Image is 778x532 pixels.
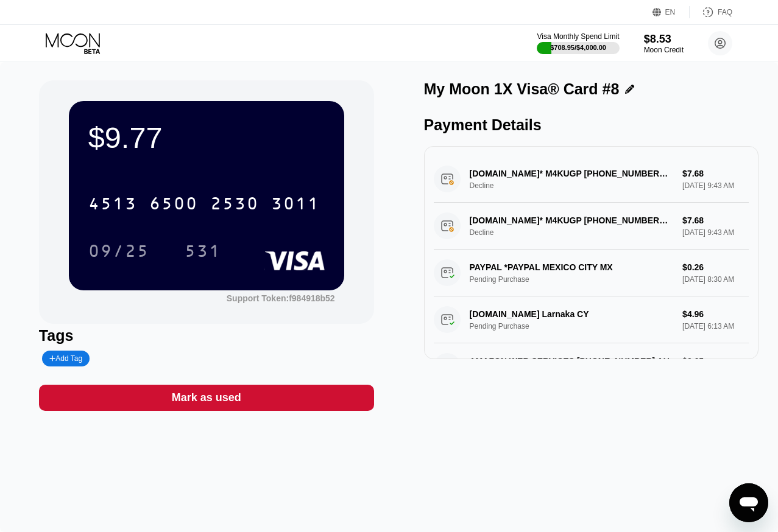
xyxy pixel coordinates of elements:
div: Support Token: f984918b52 [227,293,335,303]
div: FAQ [718,8,732,16]
div: My Moon 1X Visa® Card #8 [424,80,620,98]
div: Visa Monthly Spend Limit [537,32,619,41]
div: $9.77 [88,121,325,155]
div: 3011 [271,195,320,215]
div: 09/25 [79,236,158,266]
div: EN [665,8,676,16]
div: Mark as used [39,385,374,411]
div: Visa Monthly Spend Limit$708.95/$4,000.00 [537,32,619,54]
div: 6500 [149,195,198,215]
div: Add Tag [42,351,90,366]
div: 531 [175,236,230,266]
div: Add Tag [49,354,82,363]
div: Mark as used [172,391,241,405]
div: Tags [39,327,374,345]
div: 09/25 [88,243,149,262]
div: Support Token:f984918b52 [227,293,335,303]
div: Moon Credit [644,46,684,54]
div: FAQ [690,6,732,18]
div: 531 [185,243,221,262]
div: $8.53 [644,33,684,46]
div: 4513650025303011 [81,188,327,219]
div: 2530 [210,195,259,215]
div: $8.53Moon Credit [644,33,684,54]
div: $708.95 / $4,000.00 [550,44,606,51]
div: 4513 [88,195,137,215]
iframe: Button to launch messaging window [729,483,768,522]
div: Payment Details [424,116,759,134]
div: EN [652,6,690,18]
